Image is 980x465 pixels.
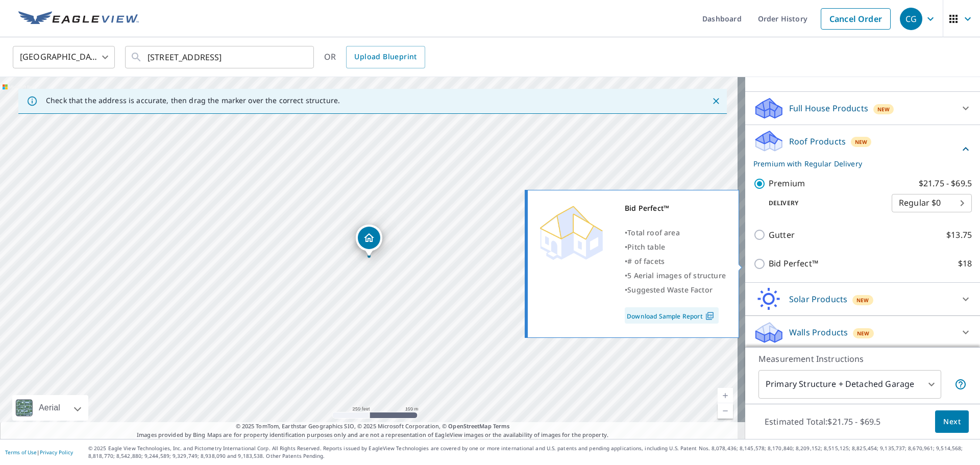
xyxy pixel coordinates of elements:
p: Bid Perfect™ [769,257,818,270]
div: • [625,226,726,240]
p: Walls Products [789,326,848,338]
div: [GEOGRAPHIC_DATA] [13,43,115,71]
div: • [625,268,726,283]
p: Roof Products [789,135,846,148]
p: © 2025 Eagle View Technologies, Inc. and Pictometry International Corp. All Rights Reserved. Repo... [88,445,975,460]
span: New [857,329,870,337]
div: Aerial [12,395,88,421]
p: Premium [769,177,805,190]
img: Premium [535,201,607,262]
p: Full House Products [789,102,868,114]
span: © 2025 TomTom, Earthstar Geographics SIO, © 2025 Microsoft Corporation, © [236,422,510,431]
a: Current Level 17, Zoom In [718,388,733,403]
p: Estimated Total: $21.75 - $69.5 [756,410,889,433]
a: Privacy Policy [40,449,73,456]
div: Walls ProductsNew [753,320,972,345]
span: Pitch table [627,242,665,252]
span: 5 Aerial images of structure [627,271,726,280]
p: $18 [958,257,972,270]
a: Download Sample Report [625,307,719,324]
button: Close [709,94,723,108]
p: Check that the address is accurate, then drag the marker over the correct structure. [46,96,340,105]
span: Upload Blueprint [354,51,416,63]
a: Terms [493,422,510,430]
p: Gutter [769,229,795,241]
a: Current Level 17, Zoom Out [718,403,733,419]
div: Solar ProductsNew [753,287,972,311]
div: Dropped pin, building 1, Residential property, 14925 66th St N Loxahatchee, FL 33470 [356,225,382,256]
div: • [625,240,726,254]
div: • [625,283,726,297]
img: EV Logo [18,11,139,27]
div: OR [324,46,425,68]
span: New [855,138,868,146]
div: • [625,254,726,268]
a: Terms of Use [5,449,37,456]
a: Cancel Order [821,8,891,30]
div: Bid Perfect™ [625,201,726,215]
span: Suggested Waste Factor [627,285,713,295]
p: Delivery [753,199,892,208]
a: Upload Blueprint [346,46,425,68]
button: Next [935,410,969,433]
div: Primary Structure + Detached Garage [758,370,941,399]
img: Pdf Icon [703,311,717,321]
div: CG [900,8,922,30]
span: Your report will include the primary structure and a detached garage if one exists. [954,378,967,390]
div: Full House ProductsNew [753,96,972,120]
p: Measurement Instructions [758,353,967,365]
span: New [856,296,869,304]
span: New [877,105,890,113]
span: Total roof area [627,228,680,237]
p: | [5,449,73,455]
a: OpenStreetMap [448,422,491,430]
div: Roof ProductsNewPremium with Regular Delivery [753,129,972,169]
div: Aerial [36,395,63,421]
input: Search by address or latitude-longitude [148,43,293,71]
div: Regular $0 [892,189,972,217]
span: # of facets [627,256,665,266]
p: $13.75 [946,229,972,241]
p: Solar Products [789,293,847,305]
span: Next [943,415,961,428]
p: $21.75 - $69.5 [919,177,972,190]
p: Premium with Regular Delivery [753,158,960,169]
